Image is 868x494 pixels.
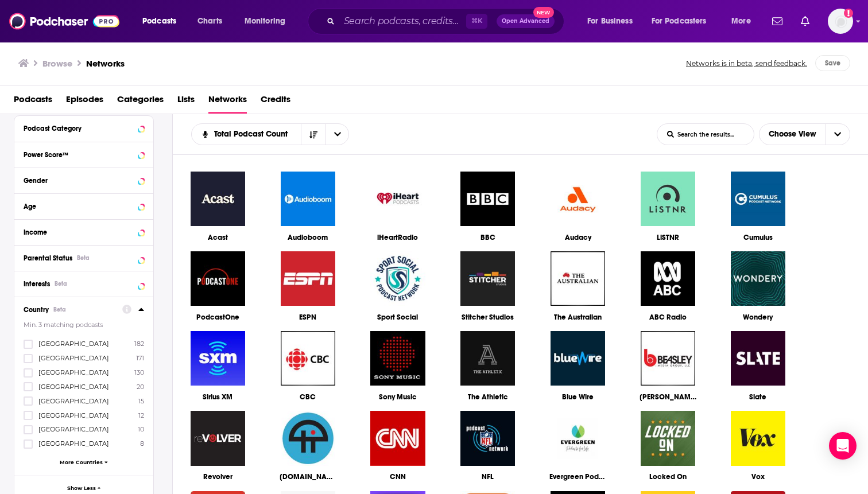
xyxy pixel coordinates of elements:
h3: Browse [42,58,72,69]
span: Locked On [649,472,687,481]
span: Evergreen Podcasts [549,472,617,481]
img: iHeartRadio logo [369,170,426,227]
img: ESPN logo [280,250,336,307]
a: Categories [117,90,164,114]
h2: Choose List sort [191,123,349,145]
a: Networks [208,90,247,114]
a: Slate logoSlate [730,329,786,409]
button: open menu [325,124,349,145]
img: Evergreen Podcasts logo [549,410,606,466]
img: Beasley Media logo [640,330,696,387]
div: Income [24,228,134,236]
span: [GEOGRAPHIC_DATA] [38,340,109,348]
span: [GEOGRAPHIC_DATA] [38,354,109,362]
span: Sport Social [377,313,418,322]
button: Gender [24,173,144,187]
a: Wondery logoWondery [730,249,786,329]
button: Networks is in beta, send feedback. [683,55,811,71]
a: Blue Wire logoBlue Wire [549,329,606,409]
button: open menu [723,12,765,30]
button: open menu [191,130,301,138]
a: ABC Radio logoABC Radio [640,249,696,329]
span: Cumulus [743,233,773,242]
span: Open Advanced [502,18,549,24]
button: Save [815,55,850,71]
span: [GEOGRAPHIC_DATA] [38,411,109,419]
span: ESPN [299,313,316,322]
img: Audioboom logo [280,170,336,227]
span: Vox [751,472,765,481]
span: Stitcher Studios [462,313,514,322]
a: PodcastOne logoPodcastOne [189,249,246,329]
span: Wondery [743,313,773,322]
span: Audacy [565,233,591,242]
span: Sirius XM [203,392,232,402]
span: 130 [134,368,144,376]
a: Lists [177,90,195,114]
span: Choose View [759,125,826,145]
a: NFL logoNFL [459,409,516,488]
span: 15 [138,397,144,405]
a: The Athletic logoThe Athletic [459,329,516,409]
span: Blue Wire [562,392,594,402]
span: Sony Music [379,392,417,402]
a: Credits [261,90,290,114]
span: [GEOGRAPHIC_DATA] [38,439,109,448]
a: Stitcher Studios logoStitcher Studios [459,249,516,329]
span: LiSTNR [657,233,679,242]
span: Country [24,306,49,314]
a: Networks [86,58,125,69]
button: More Countries [24,459,144,465]
img: Vox logo [730,410,786,466]
a: Locked On logoLocked On [640,409,696,488]
svg: Add a profile image [844,9,853,18]
a: TWiT.tv logo[DOMAIN_NAME] [280,409,336,488]
a: Sport Social logoSport Social [369,249,426,329]
button: InterestsBeta [24,276,144,290]
span: 171 [136,354,144,362]
span: More Countries [60,459,103,465]
span: Podcasts [142,13,176,29]
span: CNN [390,472,406,481]
h2: Choose View [759,123,850,145]
div: Beta [77,254,90,262]
span: Charts [197,13,222,29]
span: The Athletic [468,392,508,402]
a: Sony Music logoSony Music [369,329,426,409]
span: [GEOGRAPHIC_DATA] [38,368,109,376]
span: For Business [587,13,633,29]
img: Locked On logo [640,410,696,466]
img: Cumulus logo [730,170,786,227]
input: Search podcasts, credits, & more... [339,12,466,30]
span: Acast [208,233,228,242]
img: CNN logo [369,410,426,466]
button: open menu [134,12,191,30]
img: CBC logo [280,330,336,387]
span: ⌘ K [466,14,487,29]
a: Audacy logoAudacy [549,169,606,248]
a: LiSTNR logoLiSTNR [640,169,696,248]
span: For Podcasters [652,13,707,29]
a: Podcasts [14,90,52,114]
a: Episodes [66,90,103,114]
button: Sort Direction [301,124,325,145]
img: BBC logo [459,170,516,227]
button: Age [24,199,144,213]
button: Parental StatusBeta [24,250,144,264]
a: Evergreen Podcasts logoEvergreen Podcasts [549,409,606,488]
span: ABC Radio [649,313,687,322]
span: Logged in as aekline-art19 [828,9,853,34]
span: [GEOGRAPHIC_DATA] [38,425,109,433]
a: Sirius XM logoSirius XM [189,329,246,409]
a: Podchaser - Follow, Share and Rate Podcasts [9,10,119,32]
img: User Profile [828,9,853,34]
span: BBC [480,233,495,242]
button: open menu [579,12,647,30]
a: iHeartRadio logoiHeartRadio [369,169,426,248]
a: Show notifications dropdown [796,11,814,31]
